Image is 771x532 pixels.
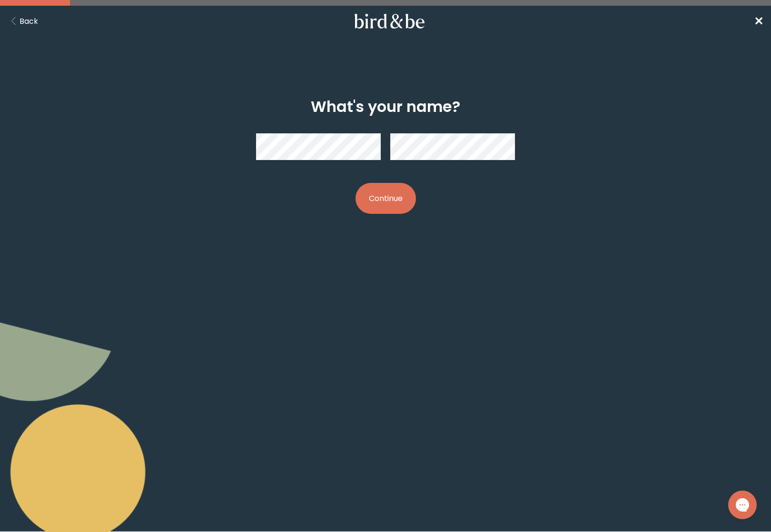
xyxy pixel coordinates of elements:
iframe: Gorgias live chat messenger [723,487,761,522]
h2: What's your name? [311,95,460,118]
button: Back Button [8,15,38,27]
span: ✕ [754,13,763,29]
button: Continue [356,183,416,214]
a: ✕ [754,13,763,30]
